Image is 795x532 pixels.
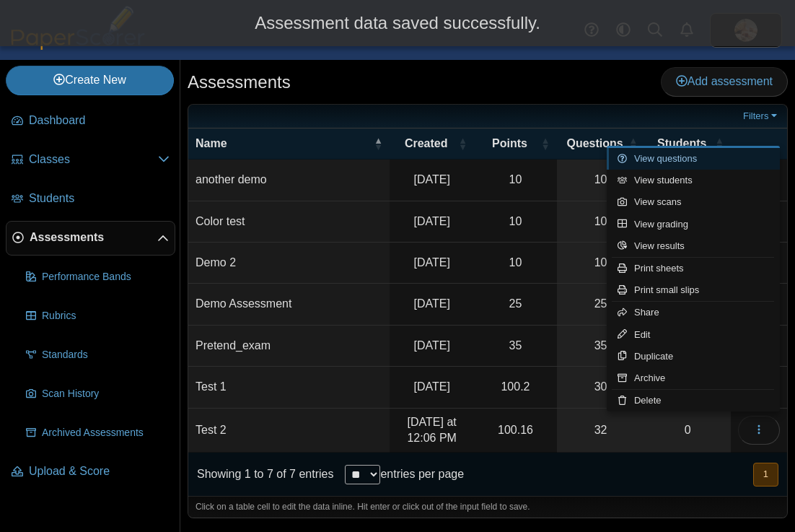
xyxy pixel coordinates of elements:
[607,367,780,389] a: Archive
[188,160,390,201] td: another demo
[715,136,724,151] span: Students : Activate to sort
[42,387,170,401] span: Scan History
[42,309,170,323] span: Rubrics
[607,324,780,346] a: Edit
[196,136,371,152] span: Name
[629,136,638,151] span: Questions : Activate to sort
[414,173,450,186] time: Sep 5, 2025 at 1:23 PM
[607,148,780,170] a: View questions
[29,113,170,128] span: Dashboard
[676,75,773,87] span: Add assessment
[20,416,175,450] a: Archived Assessments
[564,136,626,152] span: Questions
[474,201,556,243] td: 10
[414,215,450,227] time: Sep 5, 2025 at 12:24 PM
[30,230,157,245] span: Assessments
[474,409,556,453] td: 100.16
[458,136,467,151] span: Created : Activate to sort
[20,377,175,411] a: Scan History
[188,496,787,518] div: Click on a table cell to edit the data inline. Hit enter or click out of the input field to save.
[29,152,158,167] span: Classes
[481,136,537,152] span: Points
[557,243,645,283] a: 10
[557,367,645,407] a: 30
[752,463,778,487] nav: pagination
[652,136,712,152] span: Students
[11,11,784,35] div: Assessment data saved successfully.
[557,326,645,366] a: 35
[188,243,390,284] td: Demo 2
[645,409,731,453] a: 0
[29,463,170,479] span: Upload & Score
[188,453,333,496] div: Showing 1 to 7 of 7 entries
[20,299,175,333] a: Rubrics
[380,468,464,480] label: entries per page
[188,70,291,95] h1: Assessments
[6,143,175,178] a: Classes
[753,463,778,487] button: 1
[42,348,170,362] span: Standards
[607,302,780,323] a: Share
[414,380,450,393] time: Sep 10, 2025 at 1:54 PM
[474,284,556,325] td: 25
[188,201,390,243] td: Color test
[42,426,170,440] span: Archived Assessments
[607,279,780,301] a: Print small slips
[414,297,450,310] time: Aug 13, 2025 at 10:23 AM
[20,260,175,295] a: Performance Bands
[374,136,382,151] span: Name : Activate to invert sorting
[607,390,780,411] a: Delete
[6,66,174,95] a: Create New
[42,270,170,284] span: Performance Bands
[6,455,175,489] a: Upload & Score
[188,367,390,408] td: Test 1
[474,160,556,201] td: 10
[557,201,645,242] a: 10
[739,109,783,123] a: Filters
[20,338,175,372] a: Standards
[188,326,390,367] td: Pretend_exam
[6,221,175,256] a: Assessments
[188,409,390,453] td: Test 2
[188,284,390,325] td: Demo Assessment
[557,409,645,453] a: 32
[6,182,175,217] a: Students
[29,191,170,206] span: Students
[607,170,780,191] a: View students
[557,160,645,200] a: 10
[474,326,556,367] td: 35
[607,258,780,279] a: Print sheets
[557,284,645,324] a: 25
[661,67,788,96] a: Add assessment
[607,235,780,257] a: View results
[414,256,450,269] time: Aug 13, 2025 at 3:46 PM
[6,40,150,52] a: PaperScorer
[414,339,450,352] time: Sep 5, 2025 at 11:59 AM
[6,104,175,139] a: Dashboard
[607,191,780,213] a: View scans
[474,367,556,408] td: 100.2
[607,346,780,367] a: Duplicate
[397,136,455,152] span: Created
[541,136,550,151] span: Points : Activate to sort
[407,416,456,444] time: Oct 7, 2025 at 12:06 PM
[474,243,556,284] td: 10
[607,214,780,235] a: View grading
